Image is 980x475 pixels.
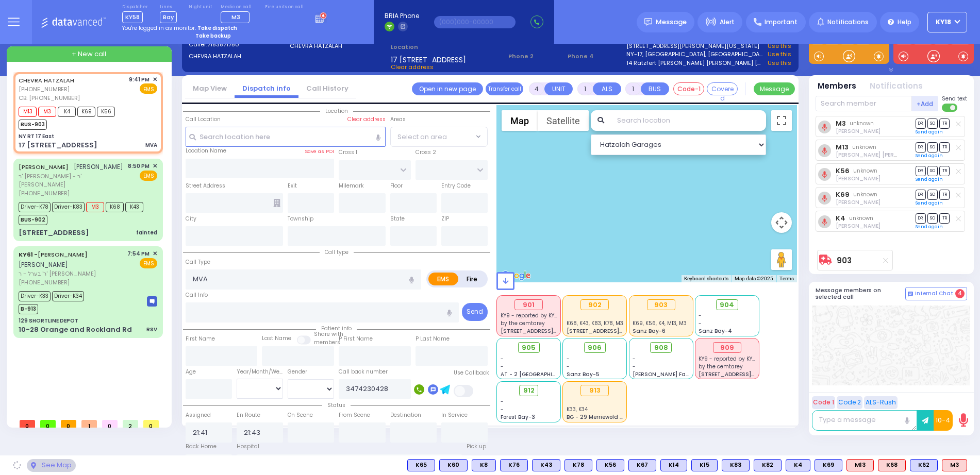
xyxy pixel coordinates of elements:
[19,172,124,189] span: ר' [PERSON_NAME] - ר' [PERSON_NAME]
[262,334,291,343] label: Last Name
[699,370,796,378] span: [STREET_ADDRESS][PERSON_NAME]
[916,166,926,176] span: DR
[836,143,849,151] a: M13
[927,166,938,176] span: SO
[786,459,810,471] div: BLS
[878,459,906,471] div: K68
[644,18,652,26] img: message.svg
[186,147,226,155] label: Location Name
[472,459,496,471] div: BLS
[61,420,76,428] span: 0
[927,118,938,128] span: SO
[942,459,967,471] div: ALS
[467,443,486,451] label: Pick up
[38,107,56,117] span: M3
[568,52,623,61] span: Phone 4
[699,327,732,335] span: Sanz Bay-4
[140,171,157,181] span: EMS
[846,459,874,471] div: ALS
[320,248,354,256] span: Call type
[626,50,765,59] a: NY-17, [GEOGRAPHIC_DATA], [GEOGRAPHIC_DATA] 10941, [GEOGRAPHIC_DATA]
[836,175,881,182] span: Joel Wercberger
[942,459,967,471] div: M3
[288,368,307,376] label: Gender
[19,85,70,93] span: [PHONE_NUMBER]
[390,411,421,419] label: Destination
[567,405,588,413] span: K33, K34
[633,355,636,363] span: -
[146,326,157,333] div: RSV
[122,4,148,10] label: Dispatcher
[186,215,196,223] label: City
[186,335,215,343] label: First Name
[81,420,97,428] span: 1
[853,191,877,198] span: unknown
[316,325,357,332] span: Patient info
[691,459,718,471] div: K15
[501,398,504,405] span: -
[514,299,543,311] div: 901
[849,214,873,222] span: unknown
[19,250,88,259] a: [PERSON_NAME]
[927,142,938,152] span: SO
[628,459,656,471] div: BLS
[699,319,702,327] span: -
[660,459,687,471] div: BLS
[905,287,967,300] button: Internal Chat 4
[19,120,47,130] span: BUS-903
[390,182,403,190] label: Floor
[633,363,636,370] span: -
[106,202,124,212] span: K68
[754,82,795,95] button: Message
[390,215,405,223] label: State
[186,368,196,376] label: Age
[412,82,483,95] a: Open in new page
[910,459,938,471] div: BLS
[939,213,950,223] span: TR
[765,18,798,27] span: Important
[722,459,750,471] div: K83
[195,32,231,40] strong: Take backup
[501,405,504,413] span: -
[916,129,943,135] a: Send again
[19,215,47,225] span: BUS-902
[564,459,592,471] div: BLS
[916,190,926,199] span: DR
[136,229,157,236] div: fainted
[129,76,150,83] span: 9:41 PM
[231,13,240,21] span: M3
[186,443,217,451] label: Back Home
[916,176,943,182] a: Send again
[86,202,104,212] span: M3
[237,454,462,473] input: Search hospital
[127,250,150,258] span: 7:54 PM
[768,59,791,67] a: Use this
[939,190,950,199] span: TR
[441,411,468,419] label: In Service
[596,459,624,471] div: BLS
[936,18,951,27] span: KY18
[836,120,846,127] a: M3
[19,132,54,140] div: NY RT 17 East
[207,40,239,48] span: 7183871750
[123,420,138,428] span: 2
[538,110,589,131] button: Show satellite imagery
[508,52,564,61] span: Phone 2
[19,76,74,84] a: CHEVRA HATZALAH
[320,107,353,115] span: Location
[501,327,598,335] span: [STREET_ADDRESS][PERSON_NAME]
[532,459,560,471] div: BLS
[41,15,109,28] img: Logo
[19,260,68,269] span: [PERSON_NAME]
[927,12,967,32] button: KY18
[544,82,573,95] button: UNIT
[942,95,967,103] span: Send text
[955,289,965,298] span: 4
[836,214,845,222] a: K4
[441,215,449,223] label: ZIP
[439,459,468,471] div: K60
[927,213,938,223] span: SO
[122,24,196,32] span: You're logged in as monitor.
[633,319,687,327] span: K69, K56, K4, M13, M3
[153,75,157,84] span: ✕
